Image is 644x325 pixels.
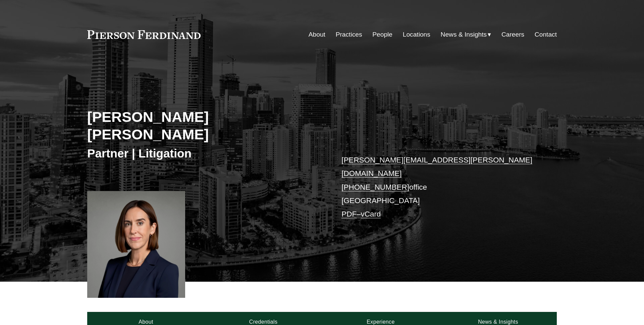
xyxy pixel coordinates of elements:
a: Contact [535,28,557,41]
p: office [GEOGRAPHIC_DATA] – [341,153,537,221]
a: [PERSON_NAME][EMAIL_ADDRESS][PERSON_NAME][DOMAIN_NAME] [341,156,532,178]
a: PDF [341,210,357,218]
span: News & Insights [441,29,487,41]
a: People [372,28,392,41]
h3: Partner | Litigation [87,146,322,161]
a: Careers [501,28,524,41]
a: [PHONE_NUMBER] [341,183,409,191]
a: Practices [336,28,362,41]
a: About [309,28,325,41]
a: folder dropdown [441,28,491,41]
h2: [PERSON_NAME] [PERSON_NAME] [87,108,322,143]
a: vCard [361,210,381,218]
a: Locations [403,28,430,41]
